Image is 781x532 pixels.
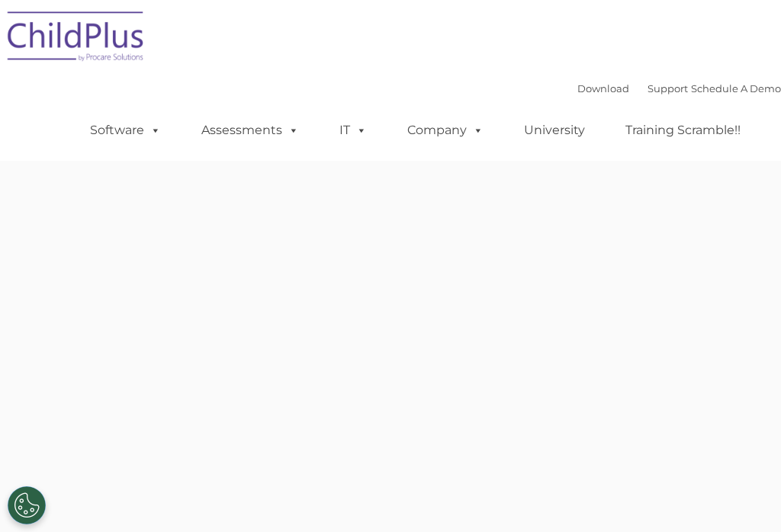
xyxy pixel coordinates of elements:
[577,82,781,95] font: |
[75,115,176,146] a: Software
[691,82,781,95] a: Schedule A Demo
[509,115,600,146] a: University
[392,115,499,146] a: Company
[610,115,756,146] a: Training Scramble!!
[324,115,382,146] a: IT
[186,115,314,146] a: Assessments
[577,82,629,95] a: Download
[648,82,688,95] a: Support
[8,486,46,524] button: Cookies Settings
